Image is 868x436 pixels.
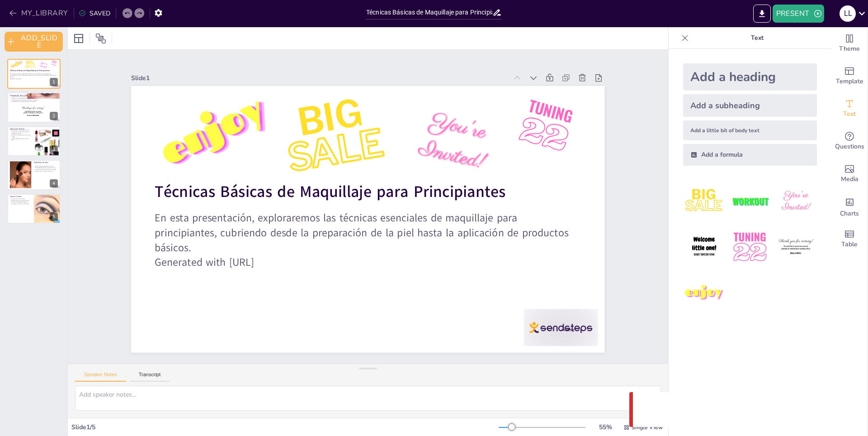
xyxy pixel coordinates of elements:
[406,104,476,182] span: BIG
[10,97,58,99] p: Tonificar ayuda a equilibrar el pH de la piel.
[836,77,863,86] span: Template
[7,126,61,156] div: 3
[75,372,126,382] button: Speaker Notes
[56,86,57,86] span: Heading
[50,179,58,187] div: 4
[753,5,771,23] button: EXPORT_TO_POWERPOINT
[683,120,817,140] div: Add a little bit of body text
[10,134,31,138] p: Difuminar es clave para evitar líneas visibles.
[835,142,864,152] span: Questions
[503,329,528,374] span: Tuning
[10,129,31,131] p: Elegir el tono correcto es esencial.
[683,94,817,117] div: Add a subheading
[10,101,58,102] p: La preparación de la piel protege contra daños.
[24,110,43,113] span: We would like to express our sincerest gratitude for celebrating our wedding with us.
[27,114,39,116] span: bella & [PERSON_NAME]
[10,78,58,80] p: Generated with [URL]
[7,194,61,224] div: 5
[841,240,858,249] span: Table
[683,272,725,314] img: 7.jpeg
[7,160,61,190] div: 4
[831,158,868,190] div: Add images, graphics, shapes or video
[26,59,34,66] span: BIG
[79,9,110,18] div: SAVED
[729,226,771,268] img: 5.jpeg
[773,5,824,23] button: PRESENT
[366,6,492,19] input: INSERT_TITLE
[775,226,817,268] img: 6.jpeg
[34,161,58,164] p: Maquillaje de Ojos
[10,131,31,134] p: La aplicación adecuada asegura un acabado uniforme.
[34,165,58,167] p: Elegir sombras adecuadas es clave.
[658,404,832,415] p: Something went wrong with the request. (CORS)
[840,209,859,219] span: Charts
[10,138,31,141] p: La base debe parecer parte de tu piel.
[594,423,616,431] div: 55 %
[50,112,58,120] div: 2
[840,5,856,23] button: l l
[71,31,86,46] div: Layout
[34,167,58,169] p: El delineador define y resalta los ojos.
[683,180,725,222] img: 1.jpeg
[5,32,63,52] button: ADD_SLIDE
[242,19,388,429] p: Generated with [URL]
[10,195,31,197] p: Toques Finales
[50,213,58,221] div: 5
[10,70,49,72] strong: Técnicas Básicas de Maquillaje para Principiantes
[7,92,61,122] div: 2
[692,27,822,49] p: Text
[7,59,61,89] div: 1
[425,236,488,306] span: You're Invited!
[729,180,771,222] img: 2.jpeg
[95,33,106,44] span: Position
[10,201,31,203] p: Fijar el maquillaje es esencial.
[831,125,868,158] div: Get real-time input from your audience
[831,27,868,60] div: Change the overall theme
[10,200,31,201] p: El labial resalta tu estilo personal.
[34,169,58,171] p: La máscara de pestañas abre la mirada.
[840,5,856,22] div: l l
[22,106,44,110] span: Thank you for coming!
[683,144,817,166] div: Add a formula
[10,198,31,200] p: El rubor da vida al rostro.
[71,423,499,431] div: Slide 1 / 5
[50,78,58,86] div: 1
[831,92,868,125] div: Add text boxes
[470,328,514,378] span: 22
[10,99,58,101] p: La hidratación es clave para un acabado uniforme.
[683,226,725,268] img: 4.jpeg
[369,105,453,212] span: SALE
[10,96,58,97] p: La limpieza es esencial para una buena base de maquillaje.
[683,63,817,91] div: Add a heading
[831,190,868,223] div: Add charts and graphs
[841,174,859,184] span: Media
[50,145,58,153] div: 3
[7,6,72,20] button: MY_LIBRARY
[10,94,58,96] p: Preparación de la Piel
[831,223,868,255] div: Add a table
[10,128,31,130] p: Aplicación de Base
[256,5,430,425] p: En esta presentación, exploraremos las técnicas esenciales de maquillaje para principiantes, cubr...
[839,44,860,54] span: Theme
[10,203,31,205] p: Completar el look es satisfactorio.
[34,170,58,172] p: Experimentar es parte del proceso.
[9,58,23,69] span: enjoy
[831,60,868,92] div: Add ready made slides
[775,180,817,222] img: 3.jpeg
[10,73,58,78] p: En esta presentación, exploraremos las técnicas esenciales de maquillaje para principiantes, cubr...
[130,372,170,382] button: Transcript
[843,109,856,119] span: Text
[24,63,36,70] span: SALE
